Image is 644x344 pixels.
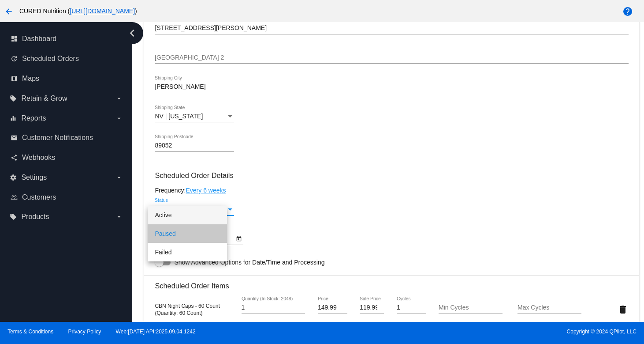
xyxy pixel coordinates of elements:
a: Privacy Policy [68,329,101,335]
input: Shipping Postcode [155,142,234,149]
span: Customer Notifications [22,134,93,142]
mat-select: Status [155,206,234,213]
h3: Scheduled Order Items [155,275,628,290]
div: Frequency: [155,187,628,194]
input: Next Occurrence Date [155,235,234,242]
input: Shipping City [155,83,234,91]
span: Copyright © 2024 QPilot, LLC [330,329,637,335]
a: [URL][DOMAIN_NAME] [70,8,135,15]
input: Quantity (In Stock: 2048) [242,304,305,311]
i: arrow_drop_down [115,95,123,102]
a: dashboard Dashboard [11,32,123,46]
i: local_offer [10,95,17,102]
span: NV | [US_STATE] [155,113,203,120]
input: Sale Price [360,304,384,311]
mat-icon: help [622,6,633,17]
span: Scheduled Orders [22,55,79,63]
input: Shipping Street 1 [155,25,628,32]
span: CBN Night Caps - 60 Count (Quantity: 60 Count) [155,303,220,316]
i: email [11,134,18,141]
input: Shipping Street 2 [155,54,628,61]
input: Min Cycles [439,304,503,311]
i: equalizer [10,115,17,122]
span: Retain & Grow [21,95,67,102]
a: email Customer Notifications [11,131,123,145]
i: arrow_drop_down [115,213,123,220]
span: Show Advanced Options for Date/Time and Processing [174,258,324,267]
i: dashboard [11,35,18,42]
i: update [11,55,18,62]
i: arrow_drop_down [115,115,123,122]
span: CURED Nutrition ( ) [19,8,137,15]
i: map [11,75,18,82]
span: Products [21,213,49,221]
i: share [11,154,18,161]
span: Dashboard [22,35,56,43]
input: Price [318,304,347,311]
a: Web:[DATE] API:2025.09.04.1242 [116,329,196,335]
input: Cycles [397,304,426,311]
input: Max Cycles [517,304,581,311]
span: Paused [155,205,175,212]
span: Settings [21,174,47,181]
a: people_outline Customers [11,190,123,204]
mat-icon: delete [618,304,628,315]
span: Customers [22,193,56,201]
span: Reports [21,114,46,122]
i: chevron_left [125,26,139,40]
i: local_offer [10,213,17,220]
i: settings [10,174,17,181]
button: Open calendar [234,234,243,243]
mat-select: Shipping State [155,113,234,120]
a: map Maps [11,72,123,86]
mat-icon: arrow_back [4,6,14,17]
span: Maps [22,75,39,83]
i: people_outline [11,194,18,201]
a: update Scheduled Orders [11,52,123,66]
span: Webhooks [22,154,55,162]
i: arrow_drop_down [115,174,123,181]
a: share Webhooks [11,151,123,165]
a: Every 6 weeks [186,187,226,194]
a: Terms & Conditions [7,329,53,335]
h3: Scheduled Order Details [155,171,628,180]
